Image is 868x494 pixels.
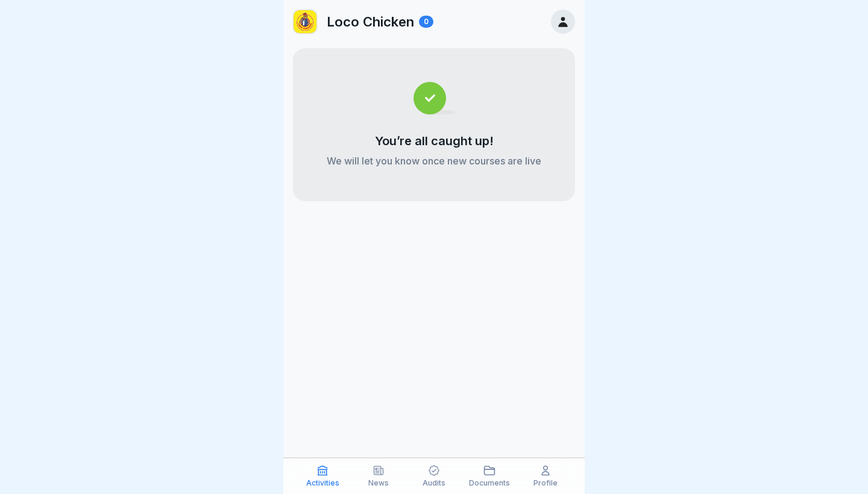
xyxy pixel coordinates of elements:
[375,134,494,148] p: You’re all caught up!
[327,14,414,30] p: Loco Chicken
[414,82,455,114] img: completed.svg
[423,479,445,487] p: Audits
[306,479,339,487] p: Activities
[419,16,433,28] div: 0
[294,10,316,33] img: loco.jpg
[368,479,389,487] p: News
[327,154,541,167] p: We will let you know once new courses are live
[469,479,510,487] p: Documents
[533,479,558,487] p: Profile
